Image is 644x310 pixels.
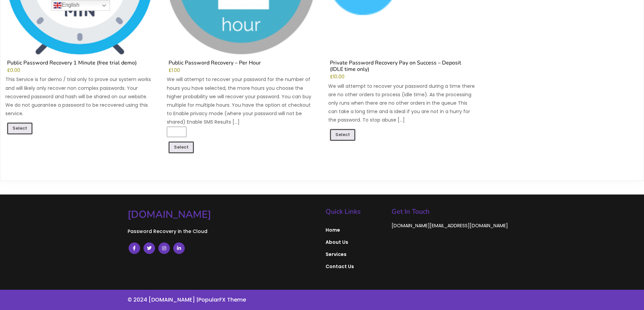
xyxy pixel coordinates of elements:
[169,67,180,74] bdi: 1.00
[330,74,333,80] span: £
[326,227,385,233] span: Home
[167,60,316,68] h2: Public Password Recovery – Per Hour
[392,222,508,229] span: [DOMAIN_NAME][EMAIL_ADDRESS][DOMAIN_NAME]
[326,260,385,273] a: Contact Us
[167,75,316,126] p: We will attempt to recover your password for the number of hours you have selected, the more hour...
[326,248,385,260] a: Services
[326,224,385,236] a: Home
[330,74,345,80] bdi: 10.00
[326,239,385,245] span: About Us
[53,1,62,9] img: en
[328,60,477,74] h2: Private Password Recovery Pay on Success – Deposit (IDLE time only)
[169,141,194,153] a: Add to cart: “Public Password Recovery - Per Hour”
[326,236,385,248] a: About Us
[326,251,385,257] span: Services
[7,123,32,134] a: Read more about “Public Password Recovery 1 Minute (free trial demo)”
[128,227,319,236] p: Password Recovery in the Cloud
[392,208,517,215] h5: Get In Touch
[392,222,508,229] a: [DOMAIN_NAME][EMAIL_ADDRESS][DOMAIN_NAME]
[326,208,385,215] h5: Quick Links
[198,296,246,304] a: PopularFX Theme
[330,129,355,141] a: Add to cart: “Private Password Recovery Pay on Success - Deposit (IDLE time only)”
[169,67,172,74] span: £
[328,82,477,125] p: We will attempt to recover your password during a time there are no other orders to process (idle...
[128,296,198,304] a: © 2024 [DOMAIN_NAME] |
[167,127,186,137] input: Product quantity
[7,67,20,74] bdi: 0.00
[5,75,154,118] p: This Service is for demo / trial only to prove our system works and will likely only recover non ...
[5,60,154,68] h2: Public Password Recovery 1 Minute (free trial demo)
[7,67,10,74] span: £
[326,263,385,269] span: Contact Us
[128,208,319,221] a: [DOMAIN_NAME]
